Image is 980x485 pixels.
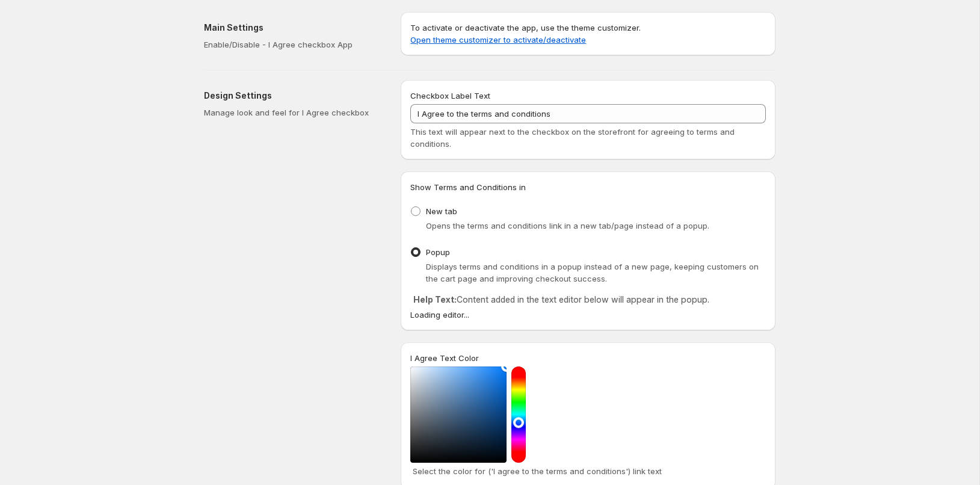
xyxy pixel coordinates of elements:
strong: Help Text: [413,294,457,304]
p: To activate or deactivate the app, use the theme customizer. [410,22,766,46]
p: Select the color for ('I agree to the terms and conditions') link text [413,465,763,477]
h2: Design Settings [204,90,381,102]
p: Enable/Disable - I Agree checkbox App [204,39,381,51]
span: Checkbox Label Text [410,91,490,100]
p: Manage look and feel for I Agree checkbox [204,107,381,119]
h2: Main Settings [204,22,381,34]
a: Open theme customizer to activate/deactivate [410,35,586,45]
span: New tab [426,206,457,216]
span: This text will appear next to the checkbox on the storefront for agreeing to terms and conditions. [410,127,735,149]
p: Content added in the text editor below will appear in the popup. [413,294,763,306]
label: I Agree Text Color [410,352,479,364]
span: Opens the terms and conditions link in a new tab/page instead of a popup. [426,221,709,230]
span: Popup [426,247,450,257]
span: Show Terms and Conditions in [410,182,526,192]
div: Loading editor... [410,309,766,321]
span: Displays terms and conditions in a popup instead of a new page, keeping customers on the cart pag... [426,262,759,283]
